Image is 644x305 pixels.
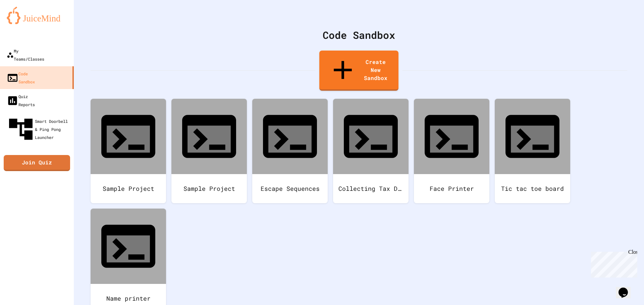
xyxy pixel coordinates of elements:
a: Tic tac toe board [495,99,570,203]
a: Sample Project [171,99,247,203]
div: Smart Doorbell & Ping Pong Launcher [7,115,71,143]
a: Escape Sequences [252,99,328,203]
div: Quiz Reports [7,92,35,108]
div: Face Printer [414,174,489,203]
div: Sample Project [171,174,247,203]
div: Escape Sequences [252,174,328,203]
div: Code Sandbox [7,70,35,86]
div: Code Sandbox [91,27,627,43]
div: My Teams/Classes [7,47,44,63]
iframe: chat widget [588,249,637,278]
a: Collecting Tax Data [333,99,409,203]
div: Sample Project [91,174,166,203]
a: Join Quiz [4,155,70,171]
div: Collecting Tax Data [333,174,409,203]
a: Create New Sandbox [319,51,398,91]
iframe: chat widget [616,278,637,298]
a: Face Printer [414,99,489,203]
div: Chat with us now!Close [3,3,46,43]
a: Sample Project [91,99,166,203]
div: Tic tac toe board [495,174,570,203]
img: logo-orange.svg [7,7,67,24]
